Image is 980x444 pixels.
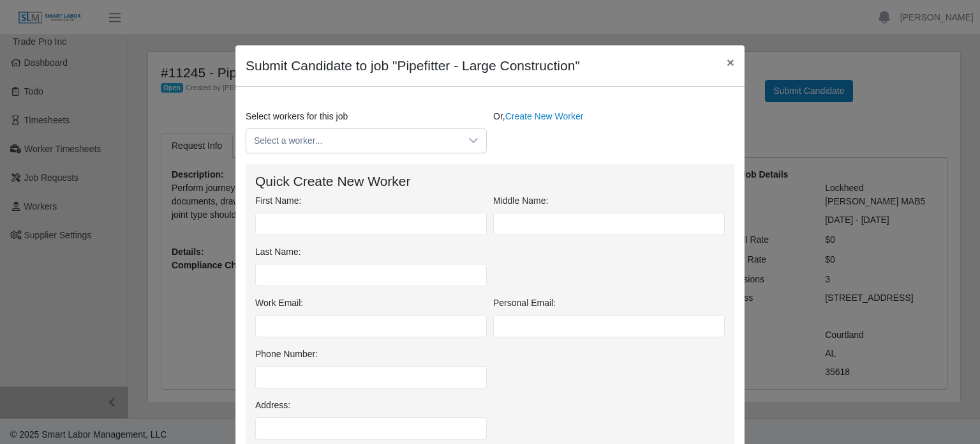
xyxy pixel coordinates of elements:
a: Create New Worker [505,111,584,121]
label: Address: [255,399,290,412]
button: Close [716,45,745,79]
span: × [727,55,734,70]
label: Last Name: [255,245,301,259]
label: First Name: [255,194,301,208]
body: Rich Text Area. Press ALT-0 for help. [10,10,476,24]
label: Select workers for this job [246,110,348,123]
h4: Quick Create New Worker [255,173,725,189]
span: Select a worker... [246,129,461,153]
label: Middle Name: [493,194,548,208]
label: Phone Number: [255,348,318,361]
h4: Submit Candidate to job "Pipefitter - Large Construction" [246,56,580,76]
label: Work Email: [255,296,303,310]
label: Personal Email: [493,296,556,310]
div: Or, [490,110,738,153]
